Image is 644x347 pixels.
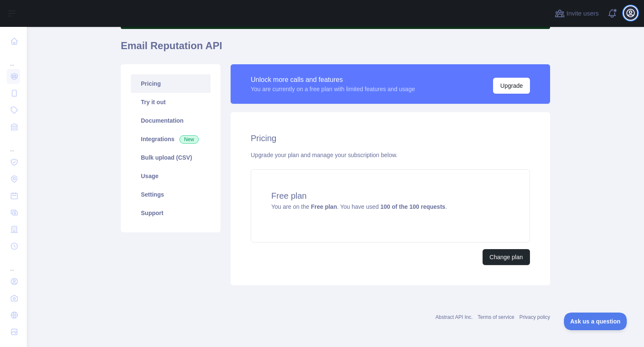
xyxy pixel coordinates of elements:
span: Invite users [566,9,599,18]
a: Settings [131,185,210,204]
iframe: Toggle Customer Support [564,313,627,330]
h4: Free plan [271,190,509,202]
h1: Email Reputation API [121,39,550,59]
button: Invite users [553,7,600,20]
div: ... [7,255,20,272]
span: New [179,135,199,144]
div: Unlock more calls and features [251,75,415,85]
strong: 100 of the 100 requests [380,203,445,210]
button: Upgrade [493,78,530,94]
a: Support [131,204,210,222]
div: ... [7,50,20,67]
a: Try it out [131,93,210,111]
a: Documentation [131,111,210,130]
div: Upgrade your plan and manage your subscription below. [251,151,530,159]
a: Pricing [131,74,210,93]
button: Change plan [483,249,530,265]
a: Integrations New [131,130,210,148]
h2: Pricing [251,132,530,144]
a: Terms of service [478,314,514,320]
a: Bulk upload (CSV) [131,148,210,167]
a: Usage [131,167,210,185]
strong: Free plan [311,203,337,210]
div: ... [7,136,20,153]
a: Abstract API Inc. [436,314,473,320]
div: You are currently on a free plan with limited features and usage [251,85,415,93]
span: You are on the . You have used . [271,203,447,210]
a: Privacy policy [519,314,550,320]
